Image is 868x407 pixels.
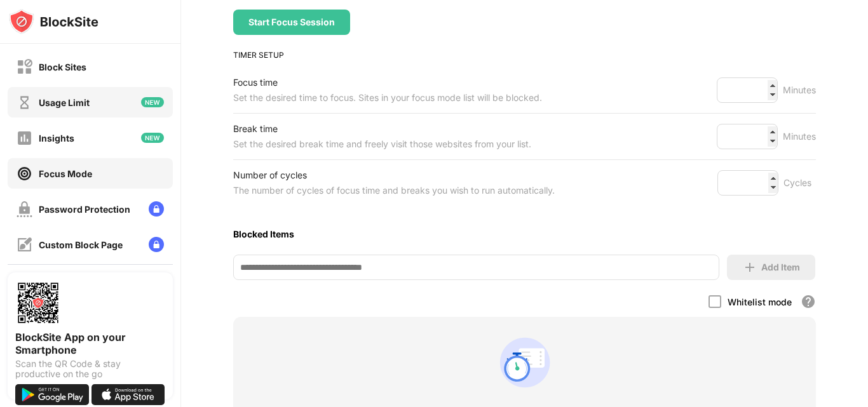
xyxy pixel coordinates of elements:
[233,229,816,239] div: Blocked Items
[17,237,32,253] img: customize-block-page-off.svg
[141,133,164,143] img: new-icon.svg
[39,204,130,215] div: Password Protection
[39,97,90,108] div: Usage Limit
[149,237,164,252] img: lock-menu.svg
[149,201,164,217] img: lock-menu.svg
[728,297,792,307] div: Whitelist mode
[15,331,165,356] div: BlockSite App on your Smartphone
[494,332,555,393] div: animation
[39,62,86,72] div: Block Sites
[17,59,32,75] img: block-off.svg
[233,90,542,105] div: Set the desired time to focus. Sites in your focus mode list will be blocked.
[15,359,165,379] div: Scan the QR Code & stay productive on the go
[233,121,531,137] div: Break time
[233,183,555,198] div: The number of cycles of focus time and breaks you wish to run automatically.
[17,95,32,110] img: time-usage-off.svg
[39,133,74,143] div: Insights
[233,168,555,183] div: Number of cycles
[783,83,816,98] div: Minutes
[15,384,89,405] img: get-it-on-google-play.svg
[17,166,32,182] img: focus-on.svg
[15,280,61,326] img: options-page-qr-code.png
[761,262,800,272] div: Add Item
[233,137,531,152] div: Set the desired break time and freely visit those websites from your list.
[783,175,816,190] div: Cycles
[248,17,335,27] div: Start Focus Session
[9,9,98,34] img: logo-blocksite.svg
[39,168,92,179] div: Focus Mode
[92,384,165,405] img: download-on-the-app-store.svg
[39,239,123,250] div: Custom Block Page
[233,50,816,60] div: TIMER SETUP
[17,201,32,217] img: password-protection-off.svg
[233,75,542,90] div: Focus time
[141,97,164,107] img: new-icon.svg
[17,130,32,146] img: insights-off.svg
[783,129,816,144] div: Minutes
